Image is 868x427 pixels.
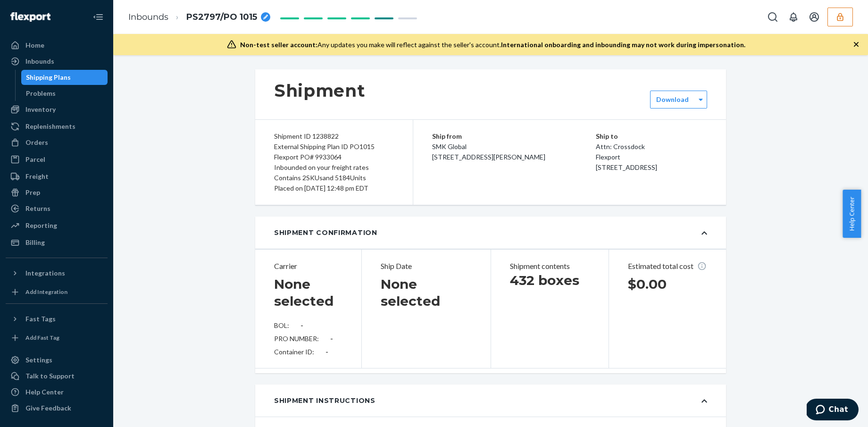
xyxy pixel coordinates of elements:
button: Give Feedback [6,401,108,416]
a: Returns [6,201,108,216]
button: Integrations [6,266,108,281]
span: International onboarding and inbounding may not work during impersonation. [501,41,745,49]
button: Talk to Support [6,368,108,384]
a: Home [6,38,108,53]
div: Shipment ID 1238822 [274,131,394,142]
a: Inbounds [6,54,108,69]
div: Billing [25,238,45,247]
button: Close Navigation [89,8,108,26]
button: Open Search Box [763,8,782,26]
div: Fast Tags [25,314,56,324]
ol: breadcrumbs [121,3,278,31]
div: Inbounds [25,57,54,66]
div: Shipment Confirmation [274,228,377,237]
a: Add Integration [6,285,108,300]
a: Prep [6,185,108,200]
a: Settings [6,352,108,368]
h1: None selected [381,276,472,310]
span: [STREET_ADDRESS] [596,163,657,171]
a: Reporting [6,218,108,233]
div: Freight [25,172,49,181]
iframe: Opens a widget where you can chat to one of our agents [807,399,859,422]
div: PRO NUMBER: [274,334,342,343]
p: Ship Date [381,261,472,272]
div: Add Fast Tag [25,334,59,342]
div: Prep [25,188,40,197]
a: Problems [21,86,108,101]
span: PS2797/PO 1015 [186,11,257,24]
h1: 432 boxes [510,272,590,289]
div: Orders [25,138,48,147]
label: Download [656,95,689,104]
div: Add Integration [25,288,67,296]
div: Flexport PO# 9933064 [274,152,394,162]
a: Parcel [6,152,108,167]
a: Shipping Plans [21,70,108,85]
a: Inbounds [128,12,168,22]
div: Reporting [25,221,57,230]
div: Container ID: [274,347,342,357]
a: Add Fast Tag [6,330,108,345]
div: Placed on [DATE] 12:48 pm EDT [274,183,394,193]
div: Inventory [25,105,56,114]
div: Home [25,41,44,50]
p: Carrier [274,261,342,272]
h1: None selected [274,276,342,310]
a: Replenishments [6,119,108,134]
p: Ship from [432,131,596,142]
button: Open account menu [805,8,824,26]
p: Shipment contents [510,261,590,272]
a: Inventory [6,102,108,117]
div: External Shipping Plan ID PO1015 [274,142,394,152]
div: Settings [25,355,52,365]
img: Flexport logo [10,12,50,22]
p: Flexport [596,152,708,162]
div: Contains 2 SKUs and 5184 Units [274,173,394,183]
div: - [300,321,303,330]
div: Replenishments [25,122,75,131]
div: Shipment Instructions [274,396,376,405]
h1: $0.00 [628,276,708,293]
button: Open notifications [784,8,803,26]
div: Give Feedback [25,403,71,413]
button: Help Center [843,190,861,238]
div: BOL: [274,321,342,330]
button: Fast Tags [6,311,108,327]
div: Integrations [25,268,65,278]
div: Shipping Plans [26,73,71,82]
p: Ship to [596,131,708,142]
a: Billing [6,235,108,250]
a: Freight [6,169,108,184]
a: Help Center [6,385,108,400]
div: Help Center [25,387,64,397]
div: Talk to Support [25,371,75,381]
p: Estimated total cost [628,261,708,272]
div: Returns [25,204,50,213]
div: - [330,334,333,343]
div: - [325,347,328,357]
h1: Shipment [274,81,365,100]
div: Inbounded on your freight rates [274,162,394,173]
span: SMK Global [STREET_ADDRESS][PERSON_NAME] [432,142,545,161]
span: Non-test seller account: [240,41,317,49]
p: Attn: Crossdock [596,142,708,152]
div: Problems [26,89,56,98]
div: Any updates you make will reflect against the seller's account. [240,40,745,50]
a: Orders [6,135,108,150]
div: Parcel [25,155,45,164]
